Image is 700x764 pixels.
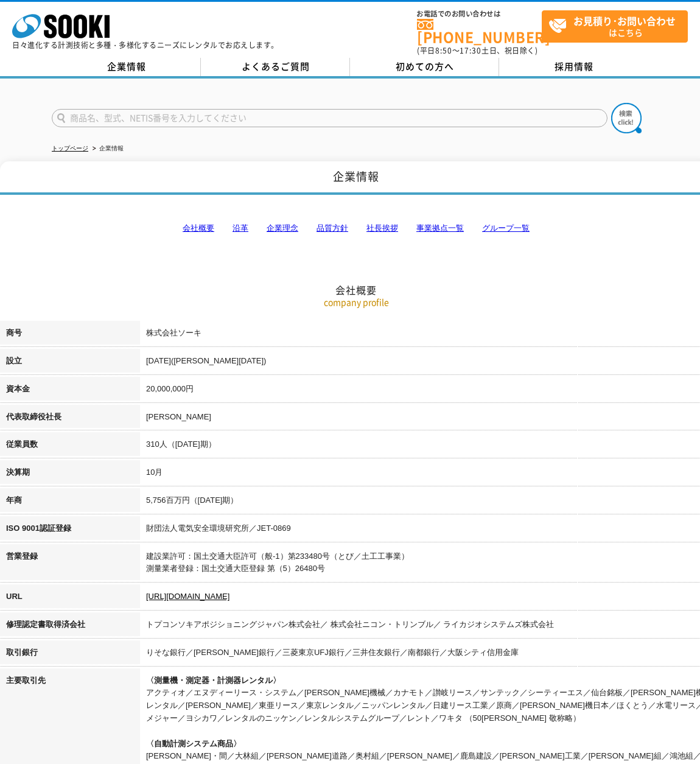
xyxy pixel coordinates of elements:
[90,142,124,155] li: 企業情報
[542,10,688,43] a: お見積り･お問い合わせはこちら
[317,223,348,233] a: 品質方針
[201,58,350,76] a: よくあるご質問
[417,45,537,56] span: (平日 ～ 土日、祝日除く)
[366,223,398,233] a: 社長挨拶
[396,60,454,73] span: 初めての方へ
[12,41,279,49] p: 日々進化する計測技術と多種・多様化するニーズにレンタルでお応えします。
[416,223,464,233] a: 事業拠点一覧
[611,103,642,133] img: btn_search.png
[183,223,214,233] a: 会社概要
[146,739,241,748] span: 〈自動計測システム商品〉
[482,223,530,233] a: グループ一覧
[460,45,481,56] span: 17:30
[233,223,248,233] a: 沿革
[52,145,88,152] a: トップページ
[435,45,452,56] span: 8:50
[499,58,648,76] a: 採用情報
[267,223,298,233] a: 企業理念
[52,109,607,127] input: 商品名、型式、NETIS番号を入力してください
[52,58,201,76] a: 企業情報
[548,11,687,41] span: はこちら
[146,676,281,685] span: 〈測量機・測定器・計測器レンタル〉
[417,10,542,18] span: お電話でのお問い合わせは
[573,13,676,28] strong: お見積り･お問い合わせ
[146,592,229,601] a: [URL][DOMAIN_NAME]
[417,19,542,44] a: [PHONE_NUMBER]
[350,58,499,76] a: 初めての方へ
